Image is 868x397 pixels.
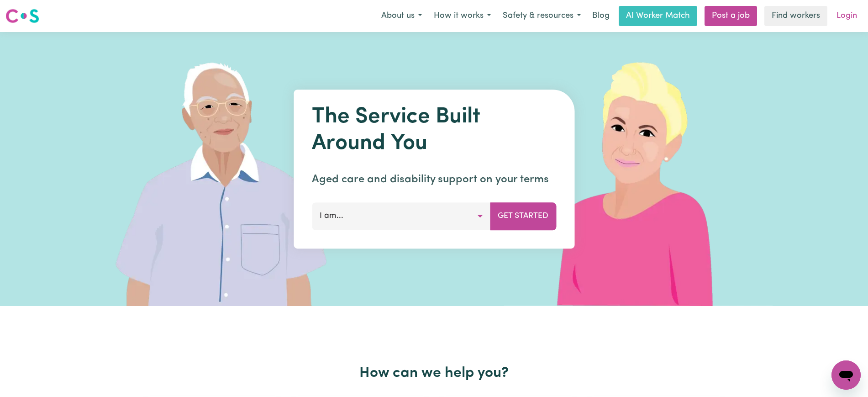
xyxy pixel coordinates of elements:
button: Get Started [490,202,556,230]
a: Login [831,6,863,26]
h1: The Service Built Around You [312,104,556,157]
button: I am... [312,202,490,230]
iframe: Button to launch messaging window [831,360,861,390]
img: Careseekers logo [5,8,39,24]
h2: How can we help you? [138,365,730,382]
button: How it works [428,6,497,26]
a: Find workers [764,6,827,26]
button: Safety & resources [497,6,587,26]
a: AI Worker Match [619,6,697,26]
button: About us [375,6,428,26]
a: Post a job [705,6,757,26]
p: Aged care and disability support on your terms [312,171,556,188]
a: Careseekers logo [5,5,39,26]
a: Blog [587,6,615,26]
